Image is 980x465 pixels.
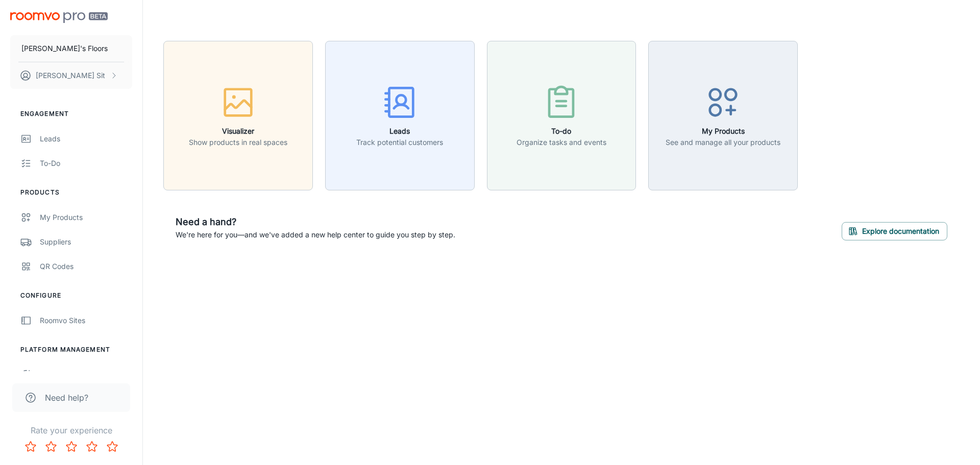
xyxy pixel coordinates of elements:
[10,62,132,89] button: [PERSON_NAME] Sit
[842,222,947,240] button: Explore documentation
[10,35,132,62] button: [PERSON_NAME]'s Floors
[325,41,475,190] button: LeadsTrack potential customers
[40,212,132,223] div: My Products
[487,110,636,120] a: To-doOrganize tasks and events
[648,110,798,120] a: My ProductsSee and manage all your products
[176,229,455,240] p: We're here for you—and we've added a new help center to guide you step by step.
[517,137,606,148] p: Organize tasks and events
[21,43,108,54] p: [PERSON_NAME]'s Floors
[189,137,287,148] p: Show products in real spaces
[356,126,443,137] h6: Leads
[40,133,132,144] div: Leads
[10,12,108,23] img: Roomvo PRO Beta
[40,236,132,248] div: Suppliers
[163,41,313,190] button: VisualizerShow products in real spaces
[176,215,455,229] h6: Need a hand?
[666,126,780,137] h6: My Products
[356,137,443,148] p: Track potential customers
[36,70,105,81] p: [PERSON_NAME] Sit
[666,137,780,148] p: See and manage all your products
[40,261,132,272] div: QR Codes
[325,110,475,120] a: LeadsTrack potential customers
[517,126,606,137] h6: To-do
[648,41,798,190] button: My ProductsSee and manage all your products
[189,126,287,137] h6: Visualizer
[842,225,947,235] a: Explore documentation
[40,158,132,169] div: To-do
[487,41,636,190] button: To-doOrganize tasks and events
